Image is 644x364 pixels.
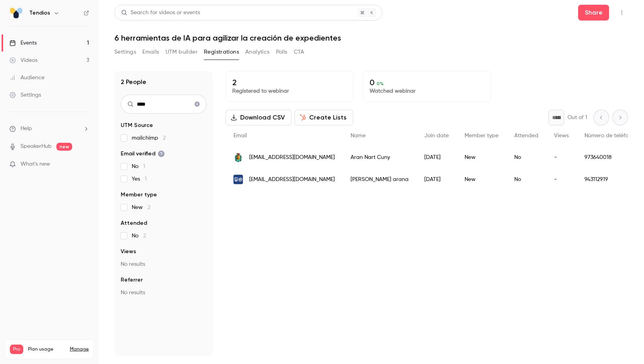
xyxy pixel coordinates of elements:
[245,46,270,58] button: Analytics
[121,9,200,17] div: Search for videos or events
[56,143,72,151] span: new
[276,46,287,58] button: Polls
[163,135,166,141] span: 2
[343,146,416,168] div: Aran Nart Cuny
[370,87,484,95] p: Watched webinar
[121,289,207,297] p: No results
[457,168,506,190] div: New
[132,162,145,170] span: No
[567,114,587,121] p: Out of 1
[514,133,538,138] span: Attended
[232,78,347,87] p: 2
[132,175,147,183] span: Yes
[249,153,335,162] span: [EMAIL_ADDRESS][DOMAIN_NAME]
[21,142,52,151] a: SpeakerHub
[121,77,146,87] h1: 2 People
[233,133,247,138] span: Email
[577,146,643,168] div: 973640018
[121,276,143,284] span: Referrer
[132,232,146,240] span: No
[465,133,498,138] span: Member type
[506,168,546,190] div: No
[351,133,366,138] span: Name
[132,203,150,211] span: New
[9,74,45,82] div: Audience
[121,248,136,256] span: Views
[21,160,50,168] span: What's new
[143,233,146,239] span: 2
[28,346,65,353] span: Plan usage
[9,91,41,99] div: Settings
[121,121,207,297] section: facet-groups
[9,39,37,47] div: Events
[114,33,628,43] h1: 6 herramientas de IA para agilizar la creación de expedientes
[233,175,243,184] img: gipuzkoa.eus
[204,46,239,58] button: Registrations
[121,121,153,129] span: UTM Source
[132,134,166,142] span: mailchimp
[578,5,609,21] button: Share
[546,168,577,190] div: -
[21,125,32,133] span: Help
[584,133,635,138] span: Número de teléfono
[10,345,23,354] span: Pro
[29,9,50,17] h6: Tendios
[10,7,22,19] img: Tendios
[9,56,37,64] div: Videos
[249,175,335,184] span: [EMAIL_ADDRESS][DOMAIN_NAME]
[416,168,457,190] div: [DATE]
[114,46,136,58] button: Settings
[226,110,291,125] button: Download CSV
[577,168,643,190] div: 943112919
[121,219,147,227] span: Attended
[294,46,304,58] button: CTA
[506,146,546,168] div: No
[457,146,506,168] div: New
[424,133,449,138] span: Join date
[166,46,198,58] button: UTM builder
[554,133,569,138] span: Views
[546,146,577,168] div: -
[370,78,484,87] p: 0
[147,205,150,210] span: 2
[416,146,457,168] div: [DATE]
[343,168,416,190] div: [PERSON_NAME] arana
[70,346,89,353] a: Manage
[232,87,347,95] p: Registered to webinar
[145,176,147,182] span: 1
[191,98,203,110] button: Clear search
[377,81,384,86] span: 0 %
[142,46,159,58] button: Emails
[121,191,157,199] span: Member type
[295,110,353,125] button: Create Lists
[233,153,243,162] img: vielha-mijaran.org
[121,150,165,158] span: Email verified
[9,125,89,133] li: help-dropdown-opener
[143,164,145,169] span: 1
[121,260,207,268] p: No results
